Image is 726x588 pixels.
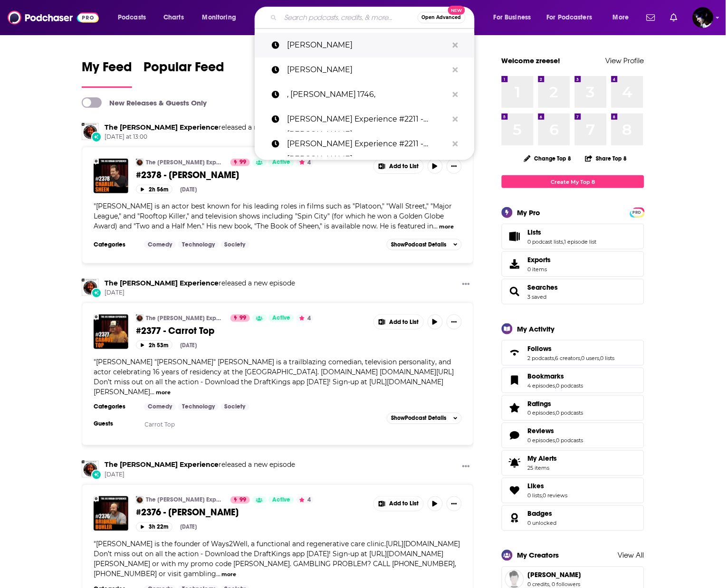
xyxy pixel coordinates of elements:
[94,403,136,411] h3: Categories
[144,403,176,411] a: Comedy
[606,56,644,65] a: View Profile
[268,159,294,166] a: Active
[216,570,220,579] span: ...
[613,11,629,24] span: More
[178,403,219,411] a: Technology
[502,175,644,188] a: Create My Top 8
[528,581,582,588] span: 0 credits, 0 followers
[136,169,239,181] span: #2378 - [PERSON_NAME]
[136,341,172,350] button: 2h 53m
[389,319,419,326] span: Add to List
[296,314,314,322] button: 4
[601,355,615,361] a: 0 lists
[202,11,236,24] span: Monitoring
[505,401,524,415] a: Ratings
[447,159,462,174] button: Show More Button
[528,256,551,264] span: Exports
[502,368,644,393] span: Bookmarks
[582,355,600,361] a: 0 users
[502,56,561,65] a: Welcome zreese!
[82,97,207,108] a: New Releases & Guests Only
[239,496,246,505] span: 99
[296,159,314,166] button: 4
[94,496,128,531] img: #2376 - Brigham Buhler
[255,82,475,107] a: , [PERSON_NAME] 1746,
[105,133,295,141] span: [DATE] at 13:00
[230,159,250,166] a: 99
[91,132,102,142] div: New Episode
[230,314,250,322] a: 99
[528,399,552,408] span: Ratings
[94,358,454,396] span: "
[268,496,294,504] a: Active
[418,12,466,23] button: Open AdvancedNew
[296,496,314,504] button: 4
[528,399,583,408] a: Ratings
[136,522,172,531] button: 3h 22m
[543,493,568,499] a: 0 reviews
[693,7,714,28] button: Show profile menu
[178,241,219,248] a: Technology
[144,241,176,248] a: Comedy
[272,313,290,323] span: Active
[528,382,555,389] a: 4 episodes
[528,482,568,491] a: Likes
[631,209,643,216] span: PRO
[105,289,295,297] span: [DATE]
[105,279,219,287] a: The Joe Rogan Experience
[94,159,128,193] a: #2378 - Charlie Sheen
[502,505,644,531] span: Badges
[287,57,448,82] p: lex fridman
[693,7,714,28] img: User Profile
[505,285,524,298] a: Searches
[555,355,581,361] a: 6 creators
[528,571,582,579] span: Josh Henning
[502,279,644,304] span: Searches
[180,524,197,531] div: [DATE]
[505,346,524,360] a: Follows
[94,202,452,230] span: [PERSON_NAME] is an actor best known for his leading roles in films such as "Platoon," "Wall Stre...
[555,382,556,389] span: ,
[502,478,644,503] span: Likes
[255,33,475,57] a: [PERSON_NAME]
[82,59,132,81] span: My Feed
[618,551,644,560] a: View All
[94,358,454,396] span: [PERSON_NAME] "[PERSON_NAME]" [PERSON_NAME] is a trailblazing comedian, television personality, a...
[528,465,557,472] span: 25 items
[528,437,555,444] a: 0 episodes
[556,382,583,389] a: 0 podcasts
[180,186,197,193] div: [DATE]
[82,59,132,88] a: My Feed
[136,169,367,181] a: #2378 - [PERSON_NAME]
[528,493,542,499] a: 0 lists
[91,288,102,298] div: New Episode
[94,540,460,579] span: [PERSON_NAME] is the founder of Ways2Well, a functional and regenerative care clinic.[URL][DOMAIN...
[239,313,246,323] span: 99
[505,484,524,497] a: Likes
[94,314,128,349] img: #2377 - Carrot Top
[82,461,99,478] img: The Joe Rogan Experience
[221,403,249,411] a: Society
[517,551,559,560] div: My Creators
[528,427,583,436] a: Reviews
[528,427,554,436] span: Reviews
[136,496,143,504] a: The Joe Rogan Experience
[91,470,102,480] div: New Episode
[564,238,597,245] a: 1 episode list
[505,512,524,525] a: Badges
[157,10,190,25] a: Charts
[448,6,465,15] span: New
[387,413,462,424] button: ShowPodcast Details
[505,456,524,470] span: My Alerts
[459,279,474,291] button: Show More Button
[555,437,556,444] span: ,
[447,496,462,512] button: Show More Button
[136,507,367,519] a: #2376 - [PERSON_NAME]
[581,355,582,361] span: ,
[517,324,555,333] div: My Activity
[585,149,628,168] button: Share Top 8
[94,540,460,579] span: "
[528,294,547,300] a: 3 saved
[136,314,143,322] img: The Joe Rogan Experience
[528,571,582,579] span: [PERSON_NAME]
